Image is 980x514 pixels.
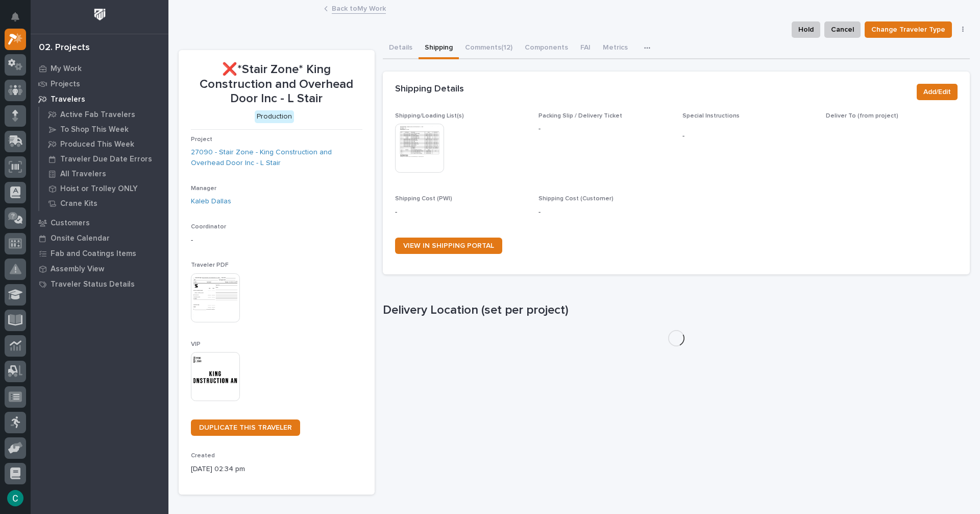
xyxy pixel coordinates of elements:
span: Shipping Cost (PWI) [395,196,452,202]
span: Created [191,453,215,459]
p: Travelers [51,95,85,104]
a: Onsite Calendar [31,230,168,246]
a: DUPLICATE THIS TRAVELER [191,419,300,436]
p: Traveler Due Date Errors [60,155,152,164]
span: Hold [798,24,814,36]
p: Onsite Calendar [51,234,110,243]
div: Production [255,110,294,123]
a: Hoist or Trolley ONLY [39,181,168,196]
button: Shipping [419,38,459,59]
p: Crane Kits [60,199,97,208]
span: Traveler PDF [191,262,229,268]
span: Deliver To (from project) [826,113,898,119]
span: Manager [191,185,216,192]
span: Project [191,136,212,143]
a: Travelers [31,91,168,107]
button: Details [383,38,419,59]
span: DUPLICATE THIS TRAVELER [199,424,292,431]
a: Fab and Coatings Items [31,246,168,261]
span: Add/Edit [923,86,951,98]
button: users-avatar [5,487,26,509]
p: Assembly View [51,265,104,274]
a: To Shop This Week [39,122,168,136]
span: VIEW IN SHIPPING PORTAL [403,242,494,249]
button: Change Traveler Type [865,21,952,38]
p: - [682,131,814,142]
h2: Shipping Details [395,84,464,95]
a: All Travelers [39,167,168,181]
span: Shipping/Loading List(s) [395,113,464,119]
a: Active Fab Travelers [39,107,168,122]
a: Crane Kits [39,196,168,211]
button: Metrics [597,38,634,59]
button: Components [519,38,574,59]
a: Assembly View [31,261,168,276]
a: Back toMy Work [332,2,386,14]
span: Shipping Cost (Customer) [538,196,614,202]
p: Hoist or Trolley ONLY [60,184,138,194]
button: Hold [792,21,820,38]
div: Notifications [13,12,26,29]
p: All Travelers [60,170,106,179]
div: 02. Projects [39,42,90,54]
button: Comments (12) [459,38,519,59]
p: Projects [51,80,80,89]
a: VIEW IN SHIPPING PORTAL [395,238,502,254]
p: ❌*Stair Zone* King Construction and Overhead Door Inc - L Stair [191,62,362,106]
p: Produced This Week [60,140,134,149]
a: Customers [31,215,168,230]
p: Active Fab Travelers [60,110,135,120]
span: Coordinator [191,224,226,230]
span: Special Instructions [682,113,740,119]
button: FAI [574,38,597,59]
a: Produced This Week [39,137,168,151]
p: To Shop This Week [60,125,129,134]
span: Cancel [831,24,854,36]
img: Workspace Logo [90,5,109,24]
span: Packing Slip / Delivery Ticket [538,113,622,119]
a: My Work [31,61,168,76]
a: Kaleb Dallas [191,196,231,207]
p: [DATE] 02:34 pm [191,464,362,475]
p: Customers [51,219,90,228]
p: - [538,124,670,134]
button: Add/Edit [917,84,958,100]
button: Notifications [5,6,26,28]
span: VIP [191,341,201,347]
p: Traveler Status Details [51,280,135,289]
p: - [538,207,670,218]
p: My Work [51,64,82,74]
a: Projects [31,76,168,91]
p: - [191,235,362,246]
h1: Delivery Location (set per project) [383,303,970,318]
a: Traveler Status Details [31,276,168,292]
p: - [395,207,527,218]
a: 27090 - Stair Zone - King Construction and Overhead Door Inc - L Stair [191,147,362,169]
span: Change Traveler Type [871,24,945,36]
p: Fab and Coatings Items [51,249,136,259]
button: Cancel [824,21,861,38]
a: Traveler Due Date Errors [39,152,168,166]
